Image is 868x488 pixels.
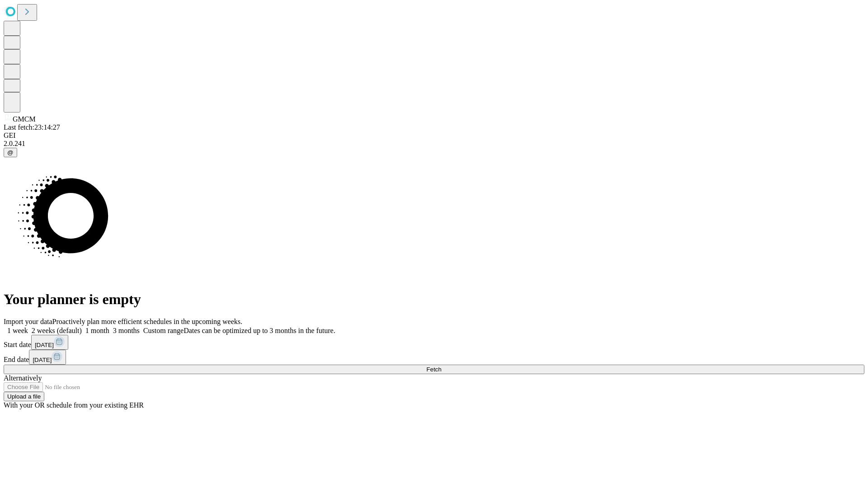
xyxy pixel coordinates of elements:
[7,327,28,334] span: 1 week
[184,327,335,334] span: Dates can be optimized up to 3 months in the future.
[4,140,864,148] div: 2.0.241
[4,401,144,409] span: With your OR schedule from your existing EHR
[4,365,864,374] button: Fetch
[7,149,14,156] span: @
[85,327,109,334] span: 1 month
[4,335,864,350] div: Start date
[52,318,242,325] span: Proactively plan more efficient schedules in the upcoming weeks.
[35,342,54,348] span: [DATE]
[13,115,36,123] span: GMCM
[4,148,17,157] button: @
[4,123,60,131] span: Last fetch: 23:14:27
[426,366,441,373] span: Fetch
[4,318,52,325] span: Import your data
[4,374,42,382] span: Alternatively
[4,291,864,308] h1: Your planner is empty
[4,392,44,401] button: Upload a file
[29,350,66,365] button: [DATE]
[4,350,864,365] div: End date
[33,357,52,363] span: [DATE]
[113,327,140,334] span: 3 months
[4,131,864,140] div: GEI
[143,327,184,334] span: Custom range
[31,335,68,350] button: [DATE]
[32,327,82,334] span: 2 weeks (default)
